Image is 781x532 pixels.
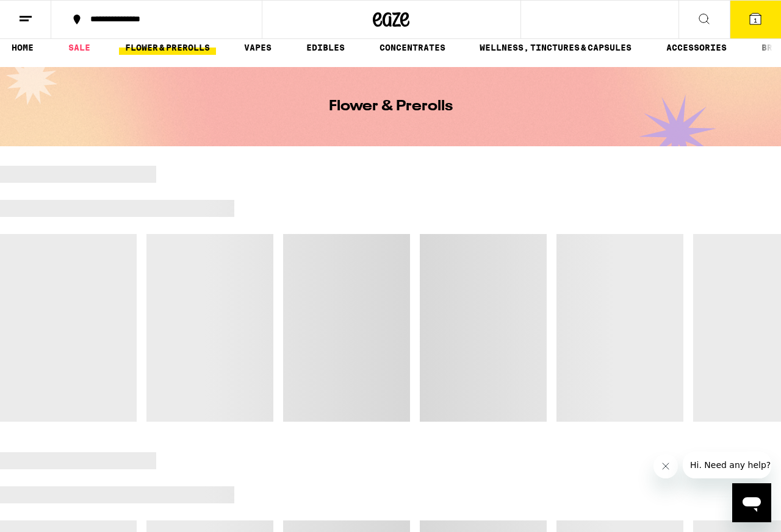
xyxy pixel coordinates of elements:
[238,40,278,55] a: VAPES
[732,483,771,522] iframe: Button to launch messaging window
[119,40,216,55] a: FLOWER & PREROLLS
[62,40,96,55] a: SALE
[5,40,40,55] a: HOME
[473,40,638,55] a: WELLNESS, TINCTURES & CAPSULES
[329,99,453,114] h1: Flower & Prerolls
[730,1,781,38] button: 1
[300,40,351,55] a: EDIBLES
[683,452,771,478] iframe: Message from company
[754,16,757,24] span: 1
[660,40,733,55] a: ACCESSORIES
[653,454,678,478] iframe: Close message
[373,40,452,55] a: CONCENTRATES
